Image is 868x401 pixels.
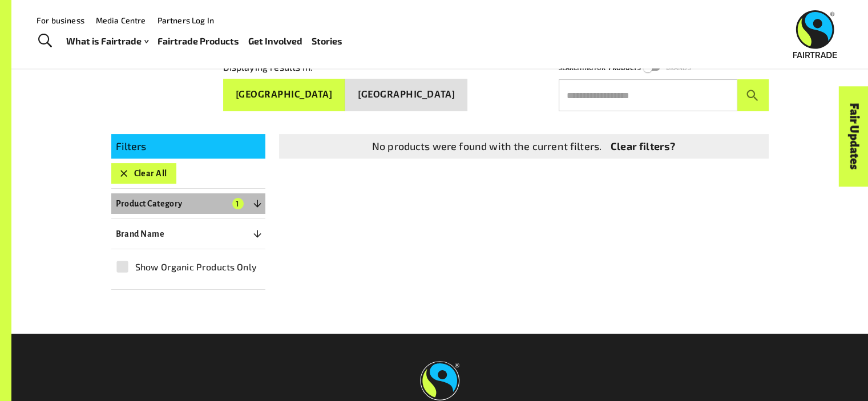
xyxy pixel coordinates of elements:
img: Fairtrade Australia New Zealand logo [793,10,837,58]
a: Clear filters? [611,139,675,154]
a: Fairtrade Products [158,33,239,50]
p: Brand Name [116,227,165,241]
button: [GEOGRAPHIC_DATA] [223,79,346,111]
p: Filters [116,139,261,154]
button: Clear All [111,163,176,184]
a: Get Involved [248,33,302,50]
p: No products were found with the current filters. [372,139,601,154]
a: For business [37,15,84,25]
a: Partners Log In [158,15,214,25]
a: Toggle Search [31,27,59,55]
p: Product Category [116,197,183,210]
span: Show Organic Products Only [135,260,257,274]
a: What is Fairtrade [66,33,148,50]
a: Stories [312,33,342,50]
button: Product Category [111,193,265,214]
span: 1 [232,198,244,209]
button: [GEOGRAPHIC_DATA] [345,79,467,111]
a: Media Centre [96,15,146,25]
button: Brand Name [111,224,265,244]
